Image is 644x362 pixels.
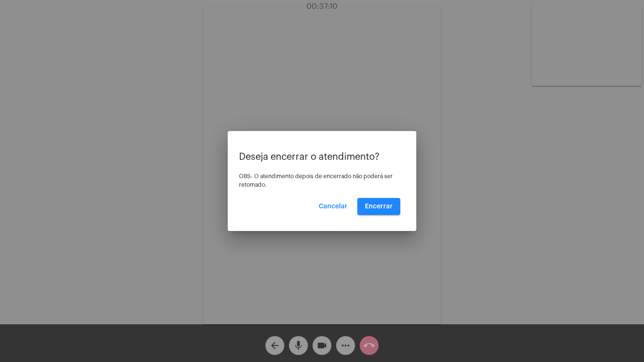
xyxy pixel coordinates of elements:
[319,203,347,210] span: Cancelar
[311,198,355,215] button: Cancelar
[239,173,393,188] span: OBS: O atendimento depois de encerrado não poderá ser retomado.
[357,198,400,215] button: Encerrar
[365,203,393,210] span: Encerrar
[239,152,405,162] p: Deseja encerrar o atendimento?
